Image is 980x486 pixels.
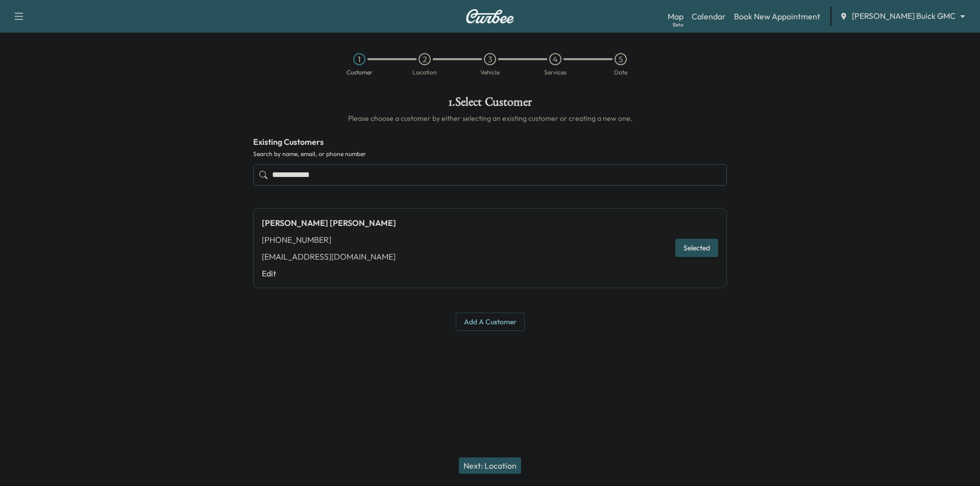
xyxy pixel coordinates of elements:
[347,69,373,75] div: Customer
[465,9,514,23] img: Curbee Logo
[253,96,727,113] h1: 1 . Select Customer
[549,53,561,65] div: 4
[419,53,431,65] div: 2
[253,113,727,123] h6: Please choose a customer by either selecting an existing customer or creating a new one.
[480,69,500,75] div: Vehicle
[673,21,683,29] div: Beta
[253,150,727,158] label: Search by name, email, or phone number
[614,69,627,75] div: Date
[692,10,726,22] a: Calendar
[353,53,365,65] div: 1
[484,53,496,65] div: 3
[262,217,396,229] div: [PERSON_NAME] [PERSON_NAME]
[456,313,525,331] button: Add a customer
[262,267,396,279] a: Edit
[253,136,727,148] h4: Existing Customers
[262,234,396,246] div: [PHONE_NUMBER]
[852,10,955,22] span: [PERSON_NAME] Buick GMC
[734,10,820,22] a: Book New Appointment
[615,53,627,65] div: 5
[459,457,521,474] button: Next: Location
[412,69,437,75] div: Location
[262,250,396,263] div: [EMAIL_ADDRESS][DOMAIN_NAME]
[544,69,567,75] div: Services
[675,239,718,258] button: Selected
[668,10,683,22] a: MapBeta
